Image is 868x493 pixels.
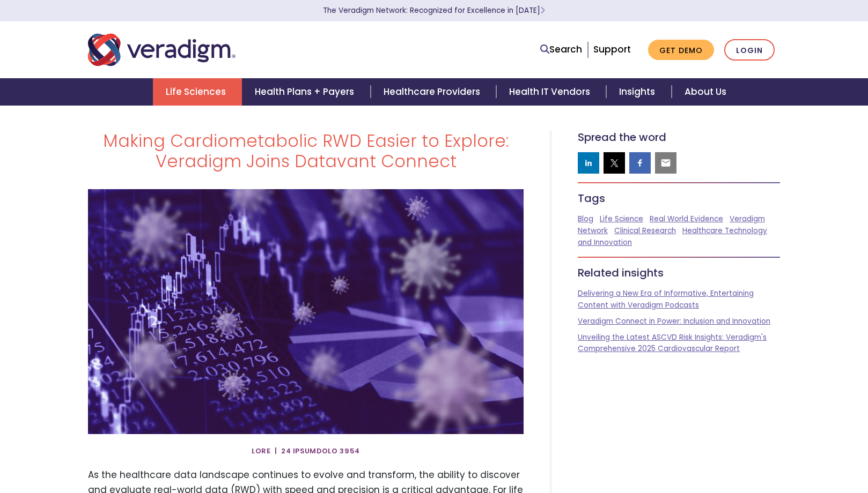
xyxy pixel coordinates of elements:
img: twitter sharing button [609,158,620,168]
a: Veradigm Network [578,214,765,236]
a: Clinical Research [614,226,676,236]
h1: Making Cardiometabolic RWD Easier to Explore: Veradigm Joins Datavant Connect [88,131,524,172]
a: Healthcare Providers [371,78,496,106]
a: The Veradigm Network: Recognized for Excellence in [DATE]Learn More [323,5,545,16]
img: email sharing button [660,158,671,168]
a: Life Sciences [153,78,242,106]
img: facebook sharing button [635,158,645,168]
a: Get Demo [648,40,714,61]
a: About Us [672,78,739,106]
span: Learn More [540,5,545,16]
a: Veradigm Connect in Power: Inclusion and Innovation [578,316,770,326]
a: Login [724,39,775,61]
a: Search [540,42,582,57]
a: Blog [578,214,593,224]
a: Delivering a New Era of Informative, Entertaining Content with Veradigm Podcasts [578,288,754,310]
a: Real World Evidence [650,214,723,224]
h5: Spread the word [578,131,780,144]
a: Support [593,43,631,56]
a: Healthcare Technology and Innovation [578,226,767,248]
img: Veradigm logo [88,32,236,68]
a: Health IT Vendors [496,78,606,106]
a: Health Plans + Payers [242,78,370,106]
span: Lore | 24 Ipsumdolo 3954 [252,443,360,460]
a: Unveiling the Latest ASCVD Risk Insights: Veradigm's Comprehensive 2025 Cardiovascular Report [578,332,767,354]
img: linkedin sharing button [583,158,594,168]
h5: Related insights [578,266,780,279]
h5: Tags [578,192,780,205]
a: Insights [606,78,671,106]
a: Life Science [600,214,643,224]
